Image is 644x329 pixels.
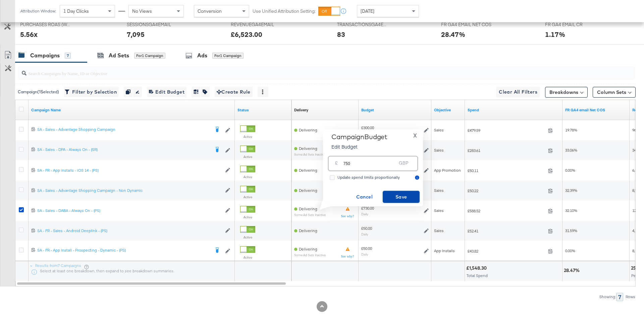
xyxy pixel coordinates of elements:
sub: Daily [361,232,368,236]
span: FR GA4 EMAIL NET COS [441,21,491,28]
div: SA - Sales - Advantage Shopping Campaign [37,127,210,132]
span: 1 Day Clicks [63,8,89,14]
label: Active [240,235,255,239]
span: Sales [434,127,444,132]
div: 5.56x [20,30,38,39]
span: Sales [434,228,444,233]
div: £6,523.00 [231,30,262,39]
div: £300.00 [361,125,374,130]
span: £479.59 [468,128,545,133]
span: Delivering [299,146,317,151]
span: £50.11 [468,168,545,173]
span: 6,547 [632,168,641,173]
span: Delivering [299,127,317,132]
span: Clear All Filters [499,88,537,96]
span: FR GA4 EMAIL CR [545,21,595,28]
span: 32.39% [565,188,577,193]
div: Showing: [599,294,616,299]
span: Delivering [299,168,317,173]
span: Delivering [299,246,317,252]
div: 1.17% [545,30,565,39]
span: Sales [434,208,444,213]
button: Cancel [346,191,383,203]
span: 96,448 [632,127,643,132]
div: SA - FR - App Install - Prospecting - Dynamic - (PS) [37,248,210,253]
a: SA - FR - Sales - Android Deeplink - (PS) [37,228,222,234]
label: Active [240,255,255,260]
span: Sales [434,188,444,193]
div: Rows [625,294,636,299]
span: Conversion [198,8,222,14]
div: 7 [65,53,71,59]
span: 8,925 [632,188,641,193]
button: Clear All Filters [496,87,540,98]
span: X [413,131,417,140]
label: Active [240,215,255,219]
span: £52.41 [468,228,545,233]
input: Enter your budget [343,154,396,168]
span: 33.06% [565,148,577,153]
label: Active [240,155,255,159]
label: Active [240,175,255,179]
div: Ad Sets [109,52,129,59]
a: Your campaign's objective. [434,107,462,113]
span: Total Spend [467,273,488,278]
div: SA - Sales - DPA - Always On - (SR) [37,147,210,152]
span: Cancel [348,193,380,201]
sub: Some Ad Sets Inactive [294,153,326,156]
button: Column Sets [593,87,636,98]
a: SA - Sales - DPA - Always On - (SR) [37,147,210,154]
a: SA - Sales - Advantage Shopping Campaign [37,127,210,133]
span: No Views [132,8,152,14]
span: App Installs [434,248,455,253]
button: Filter by Selection [64,87,119,97]
sub: Daily [361,212,368,216]
div: for 1 Campaign [212,53,244,59]
div: Campaign Budget [331,133,387,141]
button: Create Rule [215,87,253,97]
div: £50.00 [361,246,372,251]
span: 19.78% [565,127,577,132]
a: Reflects the ability of your Ad Campaign to achieve delivery based on ad states, schedule and bud... [294,107,308,113]
span: £283.61 [468,148,545,153]
label: Active [240,134,255,139]
span: REVENUEGA4EMAIL [231,21,281,28]
a: FR GA4 Net COS [565,107,627,113]
div: GBP [396,159,411,171]
div: Ads [197,52,207,59]
a: SA - Sales - DABA - Always On - (PS) [37,208,222,214]
span: SESSIONSGA4EMAIL [127,21,177,28]
div: for 1 Campaign [134,53,165,59]
a: SA - FR - App installs - iOS 14 - (PS) [37,168,222,173]
button: Breakdowns [545,87,588,98]
span: Delivering [299,188,317,193]
span: Delivering [299,228,317,233]
div: SA - Sales - DABA - Always On - (PS) [37,208,222,213]
span: 32.10% [565,208,577,213]
span: App Promotion [434,168,461,173]
span: Edit Budget [149,88,184,96]
div: SA - FR - Sales - Android Deeplink - (PS) [37,228,222,233]
div: Attribution Window: [20,9,56,13]
button: X [411,133,420,138]
div: £ [332,159,340,171]
a: The total amount spent to date. [468,107,560,113]
span: Delivering [299,206,317,211]
span: Create Rule [217,88,251,96]
span: People [631,273,644,278]
label: Use Unified Attribution Setting: [253,8,316,14]
span: 34,366 [632,148,643,153]
div: SA - FR - App installs - iOS 14 - (PS) [37,168,222,173]
a: SA - Sales - Advantage Shopping Campaign - Non Dynamic [37,188,222,194]
span: 4,359 [632,228,641,233]
div: 7 [616,293,623,301]
span: £588.52 [468,208,545,213]
button: Save [383,191,420,203]
span: Save [385,193,417,201]
span: Update spend limits proportionally [337,175,400,180]
span: [DATE] [361,8,374,14]
span: Sales [434,148,444,153]
a: Your campaign name. [31,107,232,113]
div: 7,095 [127,30,145,39]
div: SA - Sales - Advantage Shopping Campaign - Non Dynamic [37,188,222,193]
